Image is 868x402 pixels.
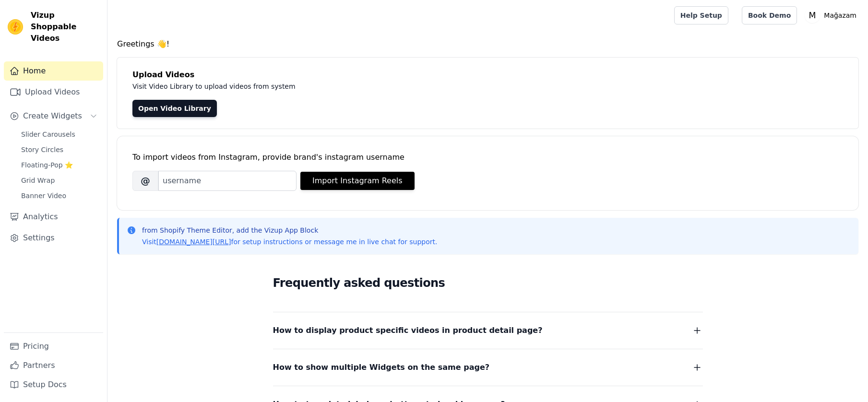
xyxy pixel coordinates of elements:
a: Grid Wrap [15,174,103,187]
a: Help Setup [674,6,728,24]
p: from Shopify Theme Editor, add the Vizup App Block [142,225,437,235]
a: Open Video Library [132,100,217,117]
a: Pricing [4,337,103,356]
a: Home [4,61,103,81]
h2: Frequently asked questions [273,273,703,293]
span: Slider Carousels [21,130,75,139]
span: @ [132,171,158,191]
button: M Mağazam [805,7,860,24]
span: Create Widgets [23,110,82,122]
span: How to display product specific videos in product detail page? [273,324,543,337]
button: Create Widgets [4,106,103,126]
a: [DOMAIN_NAME][URL] [156,238,231,246]
p: Visit Video Library to upload videos from system [132,81,562,92]
a: Floating-Pop ⭐ [15,158,103,172]
h4: Upload Videos [132,69,843,81]
span: Story Circles [21,145,63,154]
span: Banner Video [21,191,66,201]
p: Mağazam [820,7,860,24]
a: Story Circles [15,143,103,156]
div: To import videos from Instagram, provide brand's instagram username [132,152,843,163]
h4: Greetings 👋! [117,38,858,50]
button: How to show multiple Widgets on the same page? [273,361,703,374]
span: Vizup Shoppable Videos [31,10,99,44]
a: Partners [4,356,103,375]
a: Setup Docs [4,375,103,394]
a: Settings [4,228,103,248]
a: Upload Videos [4,83,103,102]
span: How to show multiple Widgets on the same page? [273,361,490,374]
button: How to display product specific videos in product detail page? [273,324,703,337]
a: Slider Carousels [15,128,103,141]
text: M [809,11,816,20]
button: Import Instagram Reels [300,172,415,190]
a: Book Demo [742,6,797,24]
a: Analytics [4,207,103,226]
a: Banner Video [15,189,103,202]
input: username [158,171,297,191]
span: Floating-Pop ⭐ [21,160,73,170]
p: Visit for setup instructions or message me in live chat for support. [142,237,437,247]
span: Grid Wrap [21,176,55,185]
img: Vizup [8,19,23,35]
